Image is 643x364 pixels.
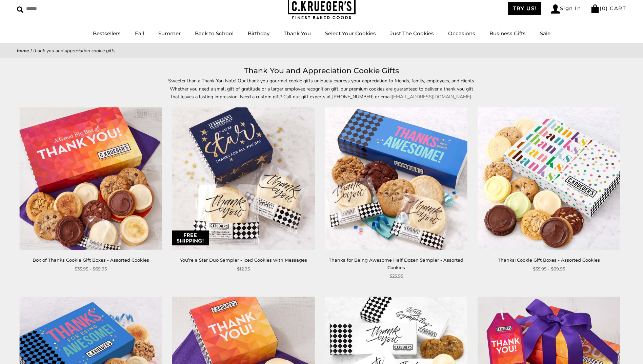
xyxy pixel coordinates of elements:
span: $23.95 [389,272,403,280]
span: | [31,47,32,54]
a: Back to School [195,30,234,37]
a: Thanks! Cookie Gift Boxes - Assorted Cookies [498,257,600,263]
input: Search [17,3,98,14]
a: Thank You [284,30,311,37]
h1: Thank You and Appreciation Cookie Gifts [27,65,616,77]
img: Thanks! Cookie Gift Boxes - Assorted Cookies [478,107,620,250]
a: (0) CART [590,5,626,12]
a: TRY US! [508,2,541,15]
nav: breadcrumbs [17,47,626,55]
img: Thanks for Being Awesome Half Dozen Sampler - Assorted Cookies [325,107,467,250]
span: $35.95 - $69.95 [533,265,565,272]
a: Bestsellers [93,30,121,37]
a: Summer [158,30,181,37]
img: Account [551,4,560,14]
img: Box of Thanks Cookie Gift Boxes - Assorted Cookies [19,107,162,250]
a: Sale [540,30,550,37]
a: Business Gifts [489,30,526,37]
a: Thanks for Being Awesome Half Dozen Sampler - Assorted Cookies [329,257,463,270]
a: Select Your Cookies [325,30,376,37]
img: Bag [590,4,600,13]
span: $12.95 [237,265,250,272]
a: Home [17,47,29,54]
iframe: Sign Up via Text for Offers [5,338,70,359]
a: Fall [135,30,144,37]
span: 0 [602,5,606,12]
a: [EMAIL_ADDRESS][DOMAIN_NAME] [392,94,471,100]
a: You’re a Star Duo Sampler - Iced Cookies with Messages [180,257,307,263]
p: Sweeter than a Thank You Note! Our thank you gourmet cookie gifts uniquely express your appreciat... [166,77,478,100]
a: Box of Thanks Cookie Gift Boxes - Assorted Cookies [33,257,149,263]
img: You’re a Star Duo Sampler - Iced Cookies with Messages [172,107,315,250]
a: Birthday [248,30,269,37]
span: $35.95 - $69.95 [75,265,107,272]
a: Sign In [551,4,581,14]
a: Occasions [448,30,475,37]
img: Search [17,6,23,13]
span: Thank You and Appreciation Cookie Gifts [33,47,116,54]
a: Just The Cookies [390,30,434,37]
